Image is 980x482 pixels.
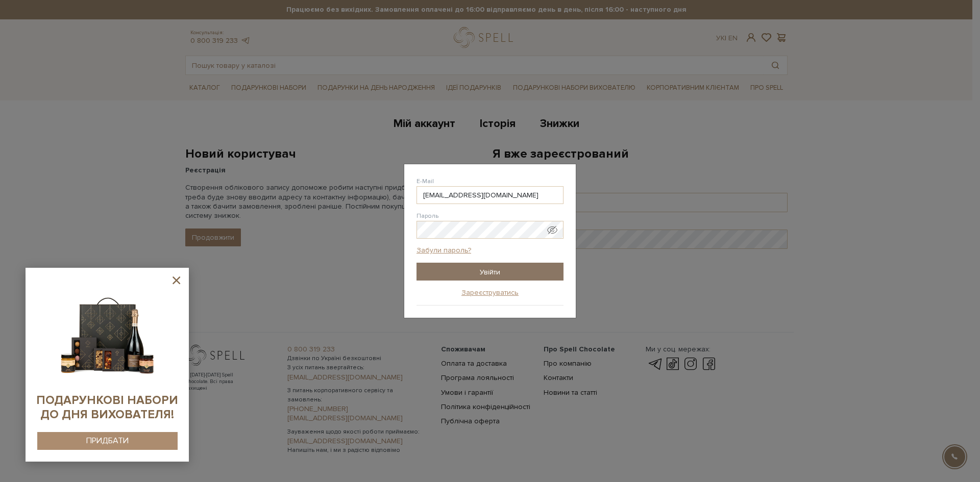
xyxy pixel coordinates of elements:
[416,177,434,186] label: E-Mail
[547,225,557,235] span: Показати пароль у вигляді звичайного тексту. Попередження: це відобразить ваш пароль на екрані.
[461,288,519,297] a: Зареєструватись
[416,246,471,255] a: Забули пароль?
[416,212,438,221] label: Пароль
[416,263,563,281] input: Увійти
[416,186,563,204] input: E-Mail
